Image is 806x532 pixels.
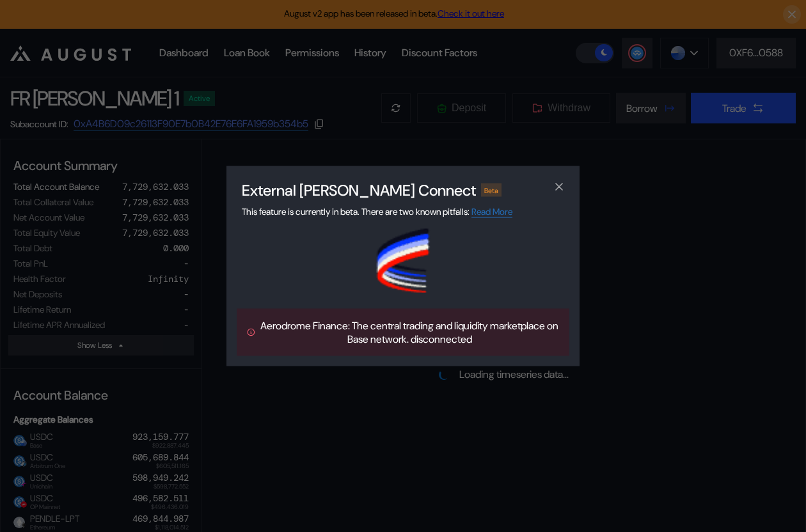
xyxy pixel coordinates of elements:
span: This feature is currently in beta. There are two known pitfalls: [242,206,512,218]
span: Aerodrome Finance: The central trading and liquidity marketplace on Base network. disconnected [260,319,559,346]
img: Aerodrome Finance: The central trading and liquidity marketplace on Base network. logo [371,229,435,293]
div: Beta [481,184,502,196]
h2: External [PERSON_NAME] Connect [242,180,476,200]
a: Read More [471,206,512,218]
button: close modal [549,176,569,197]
